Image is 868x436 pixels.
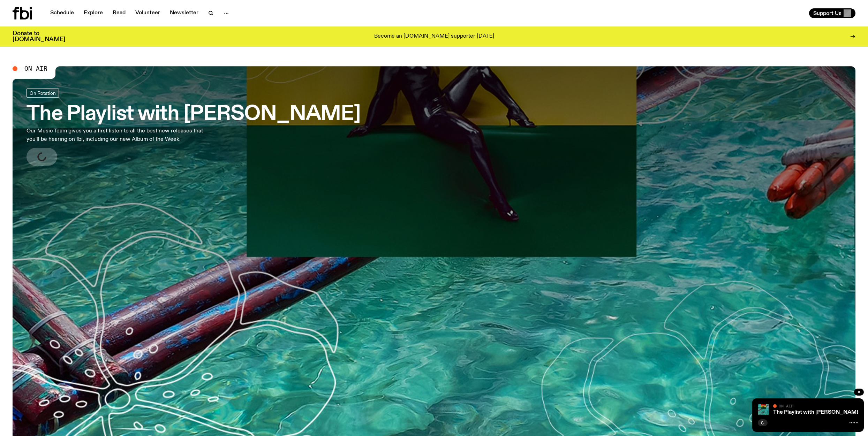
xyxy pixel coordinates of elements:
span: On Rotation [30,90,56,95]
img: The poster for this episode of The Playlist. It features the album artwork for Amaarae's BLACK ST... [758,404,769,415]
span: On Air [779,404,793,408]
a: Schedule [46,8,78,18]
span: On Air [24,66,47,72]
a: Volunteer [131,8,164,18]
a: Newsletter [166,8,203,18]
a: On Rotation [27,89,59,98]
a: Explore [80,8,107,18]
h3: Donate to [DOMAIN_NAME] [13,31,65,43]
h3: The Playlist with [PERSON_NAME] [27,105,361,124]
a: The Playlist with [PERSON_NAME] [773,410,862,415]
p: Our Music Team gives you a first listen to all the best new releases that you'll be hearing on fb... [27,127,205,144]
p: Become an [DOMAIN_NAME] supporter [DATE] [374,33,494,40]
button: Support Us [809,8,855,18]
a: Read [108,8,130,18]
a: The Playlist with [PERSON_NAME]Our Music Team gives you a first listen to all the best new releas... [27,89,361,166]
span: Support Us [813,10,841,16]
